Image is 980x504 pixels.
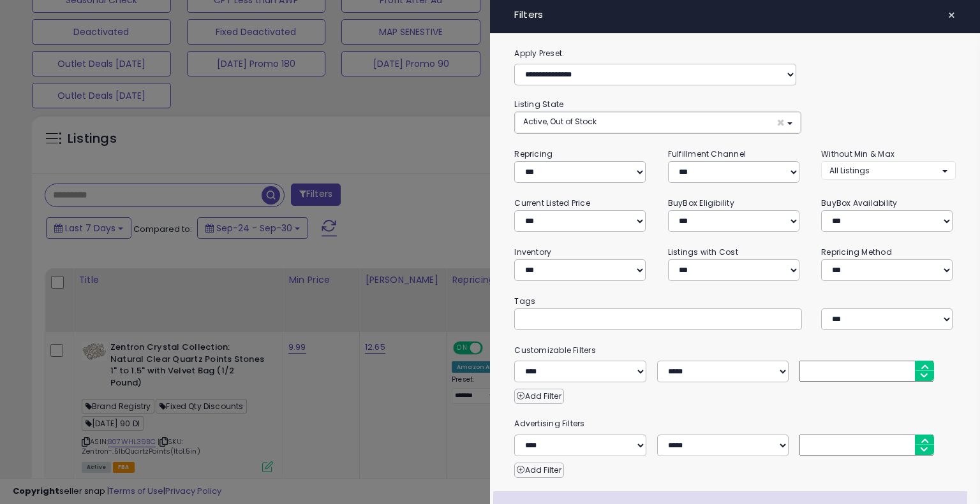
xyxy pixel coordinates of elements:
[514,247,551,257] small: Inventory
[505,417,965,431] small: Advertising Filters
[821,161,955,180] button: All Listings
[668,247,738,257] small: Listings with Cost
[821,198,897,208] small: BuyBox Availability
[514,10,955,20] h4: Filters
[829,165,870,176] span: All Listings
[505,47,965,61] label: Apply Preset:
[776,116,785,129] span: ×
[514,148,553,159] small: Repricing
[514,463,563,478] button: Add Filter
[514,389,563,404] button: Add Filter
[821,148,895,159] small: Without Min & Max
[515,112,800,133] button: Active, Out of Stock ×
[505,294,965,308] small: Tags
[821,247,892,257] small: Repricing Method
[942,6,961,24] button: ×
[947,6,956,24] span: ×
[668,148,746,159] small: Fulfillment Channel
[668,198,734,208] small: BuyBox Eligibility
[523,116,597,127] span: Active, Out of Stock
[505,343,965,357] small: Customizable Filters
[514,198,590,208] small: Current Listed Price
[514,99,563,110] small: Listing State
